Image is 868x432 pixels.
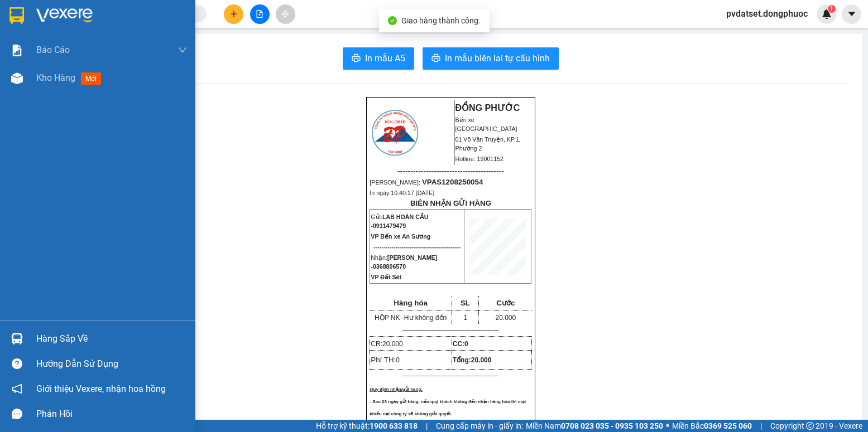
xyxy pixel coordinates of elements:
[717,7,817,21] span: pvdatset.dongphuoc
[496,314,516,322] span: 20.000
[371,213,428,229] span: Gửi:
[11,45,23,56] img: solution-icon
[401,16,481,25] span: Giao hàng thành công.
[760,420,762,432] span: |
[396,356,400,364] span: 0
[704,421,752,430] strong: 0369 525 060
[431,54,440,64] span: printer
[561,421,663,430] strong: 0708 023 035 - 0935 103 250
[370,371,531,380] p: -------------------------------------------
[373,244,461,250] span: --------------------------------------------
[373,222,406,229] span: 0911479479
[391,190,434,196] span: 10:40:17 [DATE]
[224,4,243,24] button: plus
[373,263,406,270] span: 0368806570
[404,314,447,322] span: Hư không đền
[81,72,101,85] span: mới
[436,420,523,432] span: Cung cấp máy in - giấy in:
[410,199,491,207] strong: BIÊN NHẬN GỬI HÀNG
[847,9,857,19] span: caret-down
[371,356,400,364] span: Phí TH:
[397,167,504,176] span: -----------------------------------------
[178,46,187,55] span: down
[370,399,526,416] span: - Sau 03 ngày gửi hàng, nếu quý khách không đến nhận hàng hóa thì mọi khiếu nại công ty sẽ không ...
[12,409,22,419] span: message
[375,314,447,322] span: HỘP NK -
[36,72,75,83] span: Kho hàng
[822,9,832,19] img: icon-new-feature
[371,254,437,270] span: Nhận:
[526,420,663,432] span: Miền Nam
[370,108,420,157] img: logo
[422,178,483,186] span: VPAS1208250054
[455,117,517,132] span: Bến xe [GEOGRAPHIC_DATA]
[455,136,521,152] span: 01 Võ Văn Truyện, KP.1, Phường 2
[343,47,414,70] button: printerIn mẫu A5
[250,4,270,24] button: file-add
[36,382,166,396] span: Giới thiệu Vexere, nhận hoa hồng
[370,421,418,430] strong: 1900 633 818
[461,299,470,307] span: SL
[370,190,434,196] span: In ngày:
[453,356,492,364] span: Tổng:
[370,326,531,334] p: -------------------------------------------
[370,387,423,392] span: Quy định nhận/gửi hàng:
[423,47,559,70] button: printerIn mẫu biên lai tự cấu hình
[11,72,23,84] img: warehouse-icon
[256,10,263,18] span: file-add
[36,331,187,347] div: Hàng sắp về
[36,43,70,57] span: Báo cáo
[394,299,428,307] span: Hàng hóa
[281,10,289,18] span: aim
[371,274,401,280] span: VP Đất Sét
[12,358,22,369] span: question-circle
[666,424,669,428] span: ⚪️
[445,51,550,65] span: In mẫu biên lai tự cấu hình
[365,51,405,65] span: In mẫu A5
[672,420,752,432] span: Miền Bắc
[842,4,861,24] button: caret-down
[806,422,814,430] span: copyright
[36,406,187,423] div: Phản hồi
[316,420,418,432] span: Hỗ trợ kỹ thuật:
[464,340,468,348] span: 0
[12,384,22,394] span: notification
[370,179,483,186] span: [PERSON_NAME]:
[11,333,23,344] img: warehouse-icon
[388,16,397,25] span: check-circle
[352,54,361,64] span: printer
[9,7,24,24] img: logo-vxr
[828,5,836,13] sup: 1
[371,340,402,348] span: CR:
[453,340,468,348] strong: CC:
[382,340,403,348] span: 20.000
[371,233,430,240] span: VP Bến xe An Sương
[426,420,428,432] span: |
[371,213,428,229] span: LAB HOÀN CẦU -
[455,103,520,113] strong: ĐỒNG PHƯỚC
[36,356,187,372] div: Hướng dẫn sử dụng
[496,299,515,307] span: Cước
[463,314,467,322] span: 1
[276,4,295,24] button: aim
[471,356,492,364] span: 20.000
[230,10,238,18] span: plus
[371,254,437,270] span: [PERSON_NAME] -
[455,156,504,162] span: Hotline: 19001152
[829,5,833,13] span: 1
